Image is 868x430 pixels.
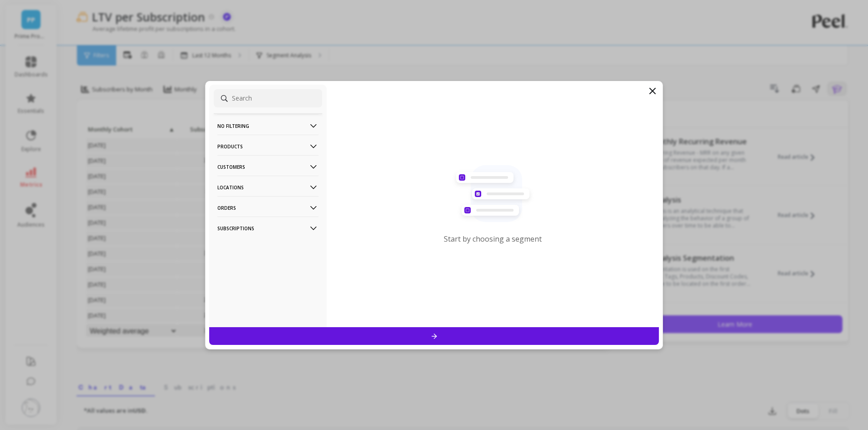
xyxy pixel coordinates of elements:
p: Locations [217,176,318,199]
p: No filtering [217,114,318,137]
p: Subscriptions [217,217,318,240]
p: Products [217,135,318,158]
p: Start by choosing a segment [444,234,542,244]
p: Customers [217,155,318,178]
p: Orders [217,196,318,219]
input: Search [214,89,322,107]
